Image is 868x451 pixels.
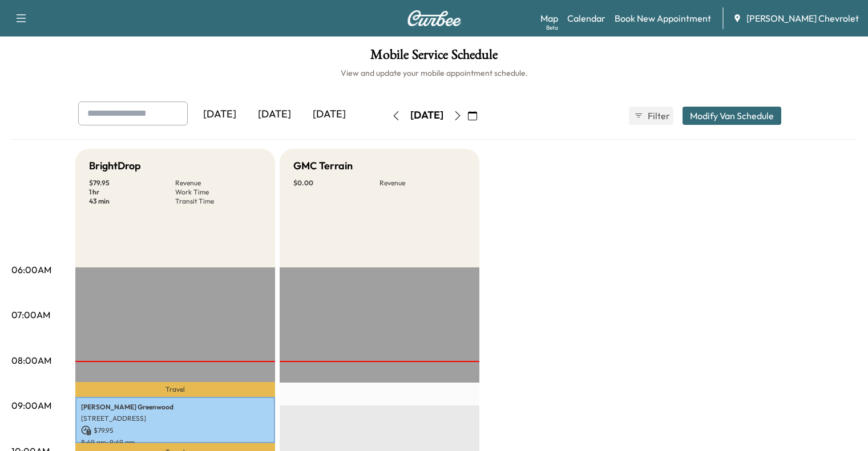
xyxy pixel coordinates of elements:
[192,101,247,128] div: [DATE]
[410,108,443,123] div: [DATE]
[648,109,668,123] span: Filter
[380,178,466,188] p: Revenue
[11,354,51,367] p: 08:00AM
[546,23,558,32] div: Beta
[615,11,711,25] a: Book New Appointment
[11,67,857,79] h6: View and update your mobile appointment schedule.
[293,158,353,174] h5: GMC Terrain
[407,10,462,26] img: Curbee Logo
[89,197,175,206] p: 43 min
[11,48,857,67] h1: Mobile Service Schedule
[683,107,781,125] button: Modify Van Schedule
[302,101,357,128] div: [DATE]
[293,178,380,188] p: $ 0.00
[175,178,261,188] p: Revenue
[11,308,50,322] p: 07:00AM
[11,263,51,277] p: 06:00AM
[175,197,261,206] p: Transit Time
[175,188,261,197] p: Work Time
[247,101,302,128] div: [DATE]
[81,425,269,436] p: $ 79.95
[89,158,141,174] h5: BrightDrop
[11,399,51,412] p: 09:00AM
[75,382,275,397] p: Travel
[89,188,175,197] p: 1 hr
[746,11,859,25] span: [PERSON_NAME] Chevrolet
[567,11,605,25] a: Calendar
[81,414,269,423] p: [STREET_ADDRESS]
[81,403,269,412] p: [PERSON_NAME] Greenwood
[540,11,558,25] a: MapBeta
[629,107,673,125] button: Filter
[89,178,175,188] p: $ 79.95
[81,438,269,447] p: 8:49 am - 9:49 am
